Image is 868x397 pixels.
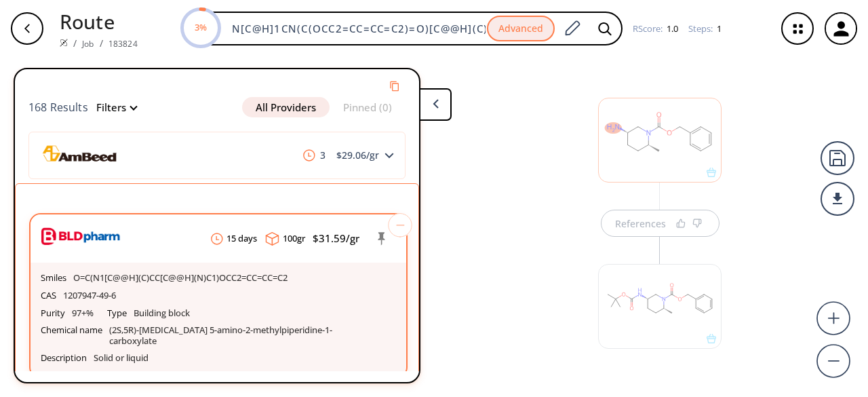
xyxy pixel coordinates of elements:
img: Spaya logo [60,39,68,47]
p: 1207947-49-6 [63,290,116,301]
h6: Smiles [41,273,73,284]
span: 100 gr [261,231,309,246]
button: Filters [88,102,136,113]
div: Steps : [688,24,722,33]
h6: Chemical name [41,325,109,346]
span: 1 [715,22,722,35]
p: 97+% [72,308,94,319]
button: All Providers [242,97,330,117]
p: O=C(N1[C@@H](C)CC[C@@H](N)C1)OCC2=CC=CC=C2 [73,273,288,284]
h6: Type [107,308,134,319]
img: ambeed [40,134,120,178]
a: 183824 [108,38,138,50]
span: 1.0 [665,22,678,35]
button: Pinned (0) [330,97,406,117]
input: Enter SMILES [224,22,487,35]
h6: Description [41,353,94,364]
a: Job [82,38,94,50]
span: $ 29.06 /gr [331,151,384,160]
img: packaging [265,231,279,246]
h6: CAS [41,290,63,301]
text: 3% [195,21,207,33]
p: (2S,5R)-[MEDICAL_DATA] 5-amino-2-methylpiperidine-1-carboxylate [109,325,347,346]
span: 3 [298,149,331,162]
h6: Purity [41,308,72,319]
p: Solid or liquid [94,353,149,364]
button: Advanced [487,16,555,42]
img: bld-pharma [41,214,121,259]
div: RScore : [633,24,678,33]
span: 15 days [207,233,261,245]
img: clock [303,149,315,162]
span: $ 31.59 /gr [309,233,366,244]
img: clock [211,233,223,245]
p: Route [60,7,138,36]
li: / [100,36,103,50]
span: 168 Results [28,100,88,115]
a: bld-pharmaclock15 dayspackaging100gr$31.59/grSmilesO=C(N1[C@@H](C)CC[C@@H](N)C1)OCC2=CC=CC=C2CAS1... [31,214,406,377]
p: Building block [134,308,190,319]
li: / [73,36,77,50]
button: Copy to clipboard [384,75,406,97]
